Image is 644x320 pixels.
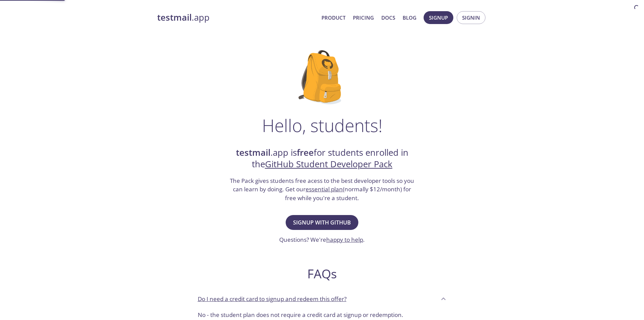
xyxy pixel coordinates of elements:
a: Docs [381,13,395,22]
h1: Hello, students! [262,115,382,135]
strong: testmail [157,12,192,23]
a: testmail.app [157,12,316,23]
a: GitHub Student Developer Pack [265,158,392,170]
span: Signup [429,13,448,22]
span: Signup with GitHub [293,218,351,227]
a: Blog [403,13,416,22]
h2: .app is for students enrolled in the [229,147,415,170]
span: Signin [462,13,480,22]
a: essential plan [306,185,343,193]
h2: FAQs [192,266,452,281]
img: github-student-backpack.png [299,50,345,104]
button: Signup [424,11,453,24]
h3: Questions? We're . [279,235,365,244]
button: Signin [457,11,485,24]
a: Product [321,13,345,22]
h3: The Pack gives students free acess to the best developer tools so you can learn by doing. Get our... [229,176,415,202]
button: Signup with GitHub [286,215,358,230]
a: happy to help [326,236,363,243]
div: Do I need a credit card to signup and redeem this offer? [192,290,452,308]
strong: testmail [236,147,270,158]
strong: free [297,147,314,158]
p: No - the student plan does not require a credit card at signup or redemption. [198,311,447,319]
a: Pricing [353,13,374,22]
p: Do I need a credit card to signup and redeem this offer? [198,295,347,303]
